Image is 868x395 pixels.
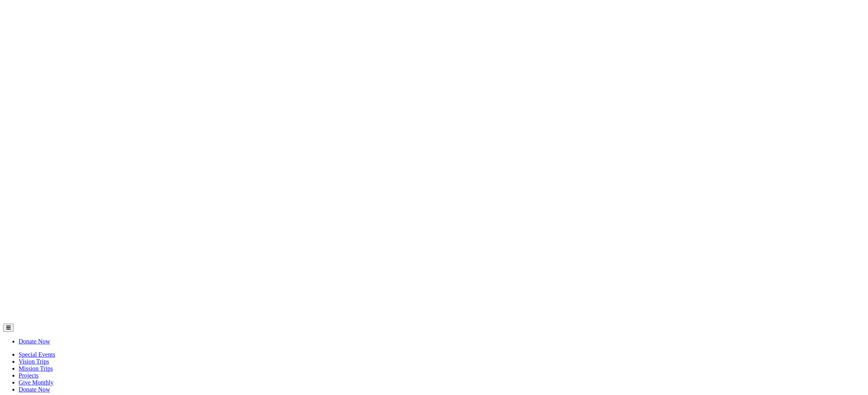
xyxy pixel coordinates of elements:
a: Projects [19,372,39,379]
a: Special Events [19,351,55,358]
a: Donate Now [19,338,50,345]
a: Mission Trips [19,365,53,372]
a: Donate Now [19,386,50,393]
a: Give Monthly [19,379,53,386]
a: Vision Trips [19,358,49,365]
img: Builders International [3,3,865,322]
